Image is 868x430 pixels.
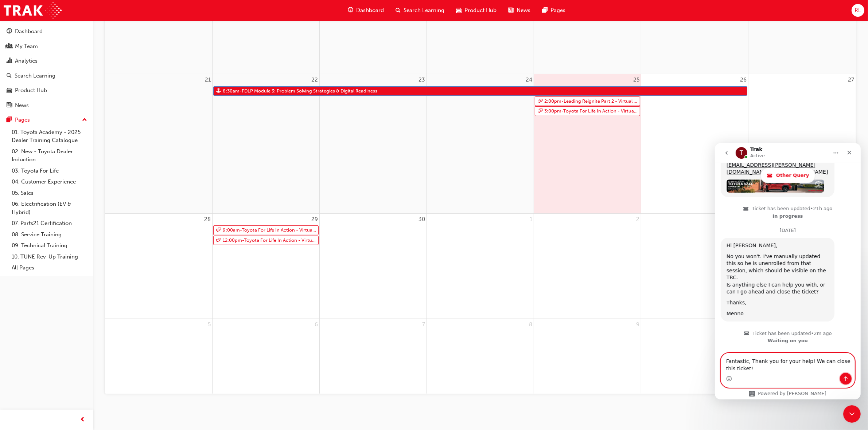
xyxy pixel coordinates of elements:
a: 01. Toyota Academy - 2025 Dealer Training Catalogue [9,127,90,146]
span: guage-icon [348,6,353,15]
a: September 26, 2025 [739,74,748,86]
td: October 6, 2025 [212,319,319,394]
a: 07. Parts21 Certification [9,218,90,229]
a: 06. Electrification (EV & Hybrid) [9,198,90,218]
span: news-icon [7,102,12,109]
span: 9:00am - Toyota For Life In Action - Virtual Classroom [222,226,317,235]
div: News [15,101,29,110]
td: September 27, 2025 [748,74,856,214]
a: All Pages [9,262,90,273]
td: September 26, 2025 [641,74,748,214]
div: Analytics [15,57,38,65]
a: September 27, 2025 [846,74,856,86]
span: Search Learning [404,6,444,15]
td: September 28, 2025 [105,213,212,319]
span: 2:00pm - Leading Reignite Part 2 - Virtual Classroom [544,97,639,106]
a: news-iconNews [502,3,536,18]
a: 04. Customer Experience [9,176,90,188]
a: Search Learning [3,69,90,83]
button: Pages [3,113,90,127]
td: September 25, 2025 [534,74,641,214]
span: search-icon [7,73,12,79]
div: Dashboard [15,27,43,36]
td: October 10, 2025 [641,319,748,394]
td: September 23, 2025 [319,74,427,214]
td: October 7, 2025 [319,319,427,394]
a: September 21, 2025 [203,74,212,86]
a: October 8, 2025 [528,319,534,330]
button: RL [852,4,864,17]
span: sessionType_FACE_TO_FACE-icon [216,87,221,96]
a: October 2, 2025 [635,214,641,225]
div: Product Hub [15,86,47,95]
iframe: Intercom live chat [843,405,861,423]
a: September 24, 2025 [524,74,534,86]
td: September 30, 2025 [319,213,427,319]
span: 8:30am - FDLP Module 3: Problem Solving Strategies & Digital Readiness [222,87,378,96]
span: car-icon [456,6,462,15]
span: RL [855,6,861,15]
a: September 25, 2025 [632,74,641,86]
span: guage-icon [7,28,12,35]
td: October 2, 2025 [534,213,641,319]
span: up-icon [82,115,87,125]
td: September 22, 2025 [212,74,319,214]
td: September 21, 2025 [105,74,212,214]
a: October 9, 2025 [635,319,641,330]
span: pages-icon [542,6,548,15]
a: October 5, 2025 [206,319,212,330]
span: sessionType_ONLINE_URL-icon [538,107,542,116]
div: Search Learning [15,72,55,80]
div: Pages [15,116,30,124]
a: My Team [3,40,90,53]
a: October 7, 2025 [421,319,427,330]
span: people-icon [7,43,12,50]
td: October 8, 2025 [427,319,534,394]
img: Trak [4,2,62,19]
a: 03. Toyota For Life [9,165,90,177]
span: sessionType_ONLINE_URL-icon [216,236,221,245]
a: guage-iconDashboard [342,3,390,18]
td: September 29, 2025 [212,213,319,319]
a: search-iconSearch Learning [390,3,450,18]
a: October 6, 2025 [313,319,319,330]
a: September 22, 2025 [310,74,319,86]
a: 05. Sales [9,188,90,199]
td: October 3, 2025 [641,213,748,319]
td: October 5, 2025 [105,319,212,394]
td: September 24, 2025 [427,74,534,214]
a: Dashboard [3,25,90,38]
span: Product Hub [464,6,497,15]
a: Product Hub [3,84,90,97]
iframe: Intercom live chat [715,143,861,399]
a: 08. Service Training [9,229,90,240]
a: 09. Technical Training [9,240,90,251]
span: sessionType_ONLINE_URL-icon [538,97,542,106]
a: September 30, 2025 [417,214,427,225]
span: News [517,6,530,15]
a: car-iconProduct Hub [450,3,502,18]
td: October 1, 2025 [427,213,534,319]
a: pages-iconPages [536,3,571,18]
span: 12:00pm - Toyota For Life In Action - Virtual Classroom [222,236,317,245]
span: news-icon [508,6,514,15]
